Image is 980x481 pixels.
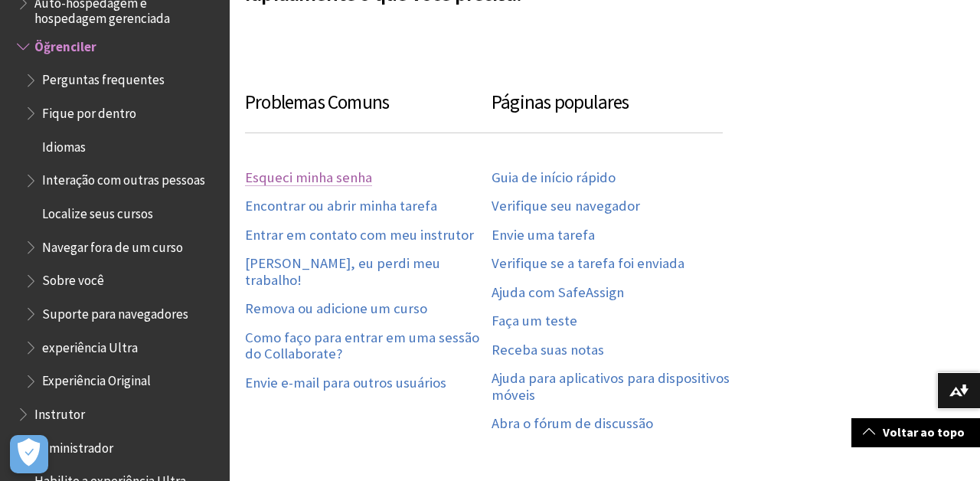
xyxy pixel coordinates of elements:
[492,255,684,273] a: Verifique se a tarefa foi enviada
[42,368,151,389] span: Experiência Original
[245,255,492,289] a: [PERSON_NAME], eu perdi meu trabalho!
[851,418,980,447] a: Voltar ao topo
[245,227,474,244] a: Entrar em contato com meu instrutor
[42,168,205,188] span: Interação com outras pessoas
[492,342,604,359] a: Receba suas notas
[10,435,48,473] button: Abrir preferências
[42,234,183,255] span: Navegar fora de um curso
[245,300,427,318] a: Remova ou adicione um curso
[245,329,492,363] a: Como faço para entrar em uma sessão do Collaborate?
[42,201,153,221] span: Localize seus cursos
[245,169,372,187] a: Esqueci minha senha
[245,375,446,392] a: Envie e-mail para outros usuários
[42,301,188,322] span: Suporte para navegadores
[492,370,738,404] a: Ajuda para aplicativos para dispositivos móveis
[34,435,113,456] span: Administrador
[492,312,577,330] a: Faça um teste
[245,198,437,215] a: Encontrar ou abrir minha tarefa
[42,67,165,88] span: Perguntas frequentes
[42,100,136,121] span: Fique por dentro
[42,268,104,289] span: Sobre você
[245,88,492,133] h3: Problemas Comuns
[492,169,616,187] a: Guia de início rápido
[42,134,86,155] span: Idiomas
[34,401,85,422] span: Instrutor
[42,335,138,355] span: experiência Ultra
[492,227,595,244] a: Envie uma tarefa
[492,284,624,302] a: Ajuda com SafeAssign
[492,198,640,215] a: Verifique seu navegador
[34,34,96,54] span: Öğrenciler
[492,88,723,133] h3: Páginas populares
[492,415,653,433] a: Abra o fórum de discussão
